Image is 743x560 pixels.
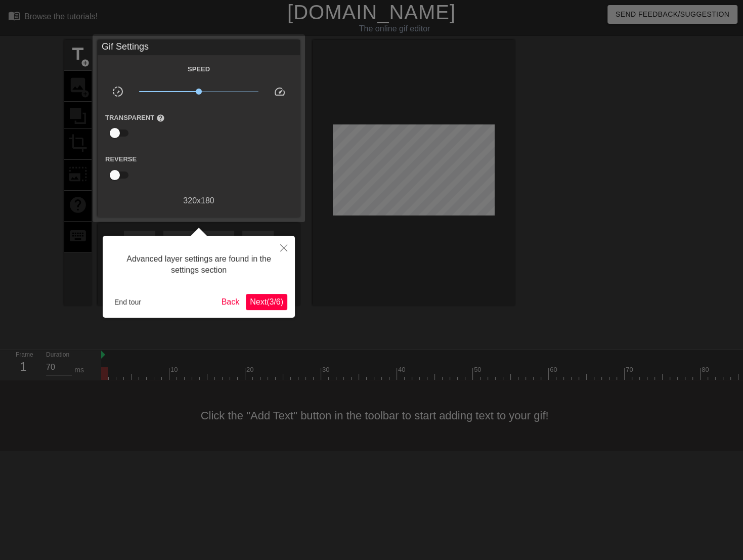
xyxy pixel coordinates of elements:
div: Advanced layer settings are found in the settings section [110,243,287,286]
button: Back [217,294,244,310]
button: End tour [110,294,145,310]
button: Close [273,236,295,259]
button: Next [246,294,287,310]
span: Next ( 3 / 6 ) [250,297,283,306]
